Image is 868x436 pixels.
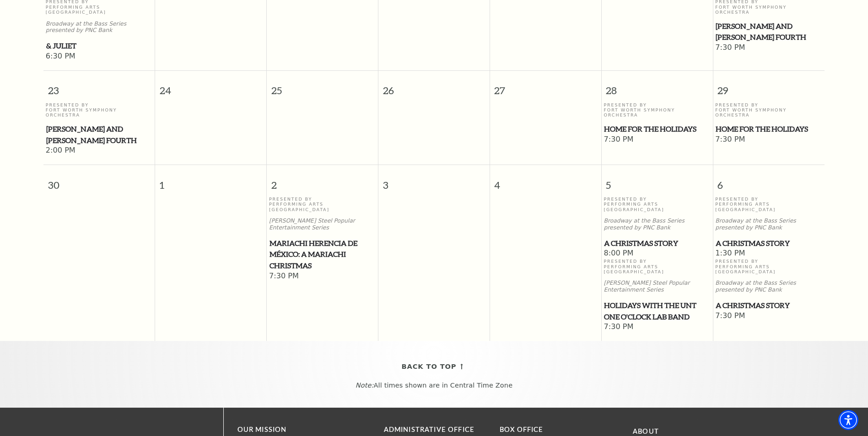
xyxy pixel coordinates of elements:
[715,197,822,212] p: Presented By Performing Arts [GEOGRAPHIC_DATA]
[604,102,710,118] p: Presented By Fort Worth Symphony Orchestra
[715,135,822,145] span: 7:30 PM
[715,43,822,53] span: 7:30 PM
[155,165,266,197] span: 1
[356,382,374,389] em: Note:
[604,249,710,259] span: 8:00 PM
[267,165,378,197] span: 2
[604,259,710,274] p: Presented By Performing Arts [GEOGRAPHIC_DATA]
[604,135,710,145] span: 7:30 PM
[269,197,376,212] p: Presented By Performing Arts [GEOGRAPHIC_DATA]
[46,21,153,34] p: Broadway at the Bass Series presented by PNC Bank
[267,71,378,102] span: 25
[402,361,457,372] span: Back To Top
[155,71,266,102] span: 24
[604,238,710,249] a: A Christmas Story
[46,52,153,62] span: 6:30 PM
[715,218,822,231] p: Broadway at the Bass Series presented by PNC Bank
[490,165,601,197] span: 4
[269,271,376,282] span: 7:30 PM
[633,427,659,435] a: About
[46,123,152,146] span: [PERSON_NAME] and [PERSON_NAME] Fourth
[378,165,490,197] span: 3
[46,40,153,52] a: & Juliet
[604,322,710,332] span: 7:30 PM
[46,123,153,146] a: Mozart and Mahler's Fourth
[604,197,710,212] p: Presented By Performing Arts [GEOGRAPHIC_DATA]
[715,123,822,135] a: Home for the Holidays
[46,146,153,156] span: 2:00 PM
[604,218,710,231] p: Broadway at the Bass Series presented by PNC Bank
[715,280,822,293] p: Broadway at the Bass Series presented by PNC Bank
[715,259,822,274] p: Presented By Performing Arts [GEOGRAPHIC_DATA]
[715,300,822,311] a: A Christmas Story
[715,249,822,259] span: 1:30 PM
[270,238,375,271] span: Mariachi Herencia de México: A Mariachi Christmas
[43,165,155,197] span: 30
[713,165,825,197] span: 6
[269,238,376,271] a: Mariachi Herencia de México: A Mariachi Christmas
[237,424,352,436] p: OUR MISSION
[602,165,713,197] span: 5
[46,40,152,52] span: & Juliet
[269,218,376,231] p: [PERSON_NAME] Steel Popular Entertainment Series
[378,71,490,102] span: 26
[715,238,822,249] a: A Christmas Story
[713,71,825,102] span: 29
[9,382,859,389] p: All times shown are in Central Time Zone
[43,71,155,102] span: 23
[715,311,822,321] span: 7:30 PM
[604,238,710,249] span: A Christmas Story
[384,424,486,436] p: Administrative Office
[604,123,710,135] span: Home for the Holidays
[716,21,822,43] span: [PERSON_NAME] and [PERSON_NAME] Fourth
[500,424,602,436] p: BOX OFFICE
[46,102,153,118] p: Presented By Fort Worth Symphony Orchestra
[715,21,822,43] a: Mozart and Mahler's Fourth
[604,123,710,135] a: Home for the Holidays
[604,300,710,322] a: Holidays with the UNT One O'Clock Lab Band
[604,300,710,322] span: Holidays with the UNT One O'Clock Lab Band
[715,102,822,118] p: Presented By Fort Worth Symphony Orchestra
[602,71,713,102] span: 28
[490,71,601,102] span: 27
[604,280,710,293] p: [PERSON_NAME] Steel Popular Entertainment Series
[838,410,858,430] div: Accessibility Menu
